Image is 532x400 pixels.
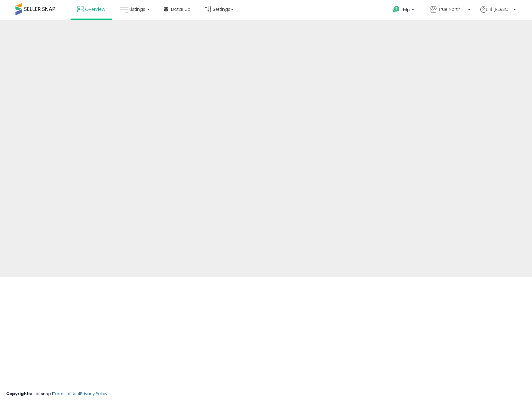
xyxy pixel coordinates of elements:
a: Help [388,1,420,20]
i: Get Help [392,6,400,13]
span: Help [401,7,410,12]
span: Listings [129,6,145,12]
span: DataHub [171,6,191,12]
a: Hi [PERSON_NAME] [480,6,516,20]
span: Overview [85,6,105,12]
span: Hi [PERSON_NAME] [488,6,512,12]
span: True North Supply & Co. - Walmart [438,6,466,12]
